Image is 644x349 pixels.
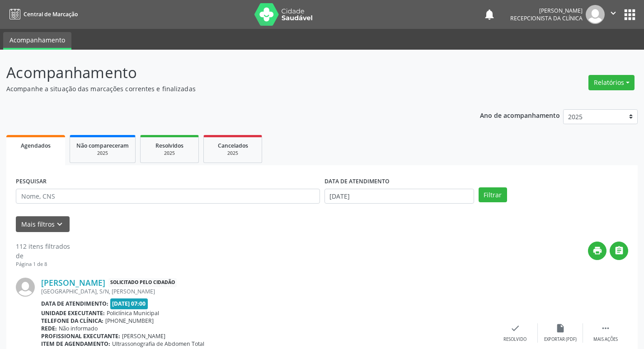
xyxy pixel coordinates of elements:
[24,10,78,18] span: Central de Marcação
[41,300,108,307] b: Data de atendimento:
[147,150,192,157] div: 2025
[155,142,183,149] span: Resolvidos
[16,261,70,268] div: Página 1 de 8
[16,189,320,204] input: Nome, CNS
[324,175,390,189] label: DATA DE ATENDIMENTO
[6,84,448,93] p: Acompanhe a situação das marcações correntes e finalizadas
[510,14,583,22] span: Recepcionista da clínica
[483,8,496,21] button: notifications
[41,317,103,325] b: Telefone da clínica:
[16,242,70,251] div: 112 itens filtrados
[16,251,70,261] div: de
[21,142,51,149] span: Agendados
[605,5,622,24] button: 
[210,150,255,157] div: 2025
[41,332,120,340] b: Profissional executante:
[610,242,628,260] button: 
[510,323,520,333] i: check
[555,323,565,333] i: insert_drive_file
[76,150,129,157] div: 2025
[112,340,204,348] span: Ultrassonografia de Abdomen Total
[76,142,129,149] span: Não compareceram
[41,325,57,332] b: Rede:
[16,278,35,297] img: img
[107,309,159,317] span: Policlínica Municipal
[324,189,474,204] input: Selecione um intervalo
[622,7,638,23] button: apps
[503,336,526,343] div: Resolvido
[510,7,583,14] div: [PERSON_NAME]
[586,5,605,24] img: img
[41,288,493,295] div: [GEOGRAPHIC_DATA], S/N, [PERSON_NAME]
[480,109,560,121] p: Ano de acompanhamento
[588,75,635,90] button: Relatórios
[110,298,148,309] span: [DATE] 07:00
[608,8,618,18] i: 
[16,216,70,232] button: Mais filtroskeyboard_arrow_down
[6,61,448,84] p: Acompanhamento
[41,309,105,317] b: Unidade executante:
[601,323,611,333] i: 
[122,332,165,340] span: [PERSON_NAME]
[41,278,105,288] a: [PERSON_NAME]
[16,175,47,189] label: PESQUISAR
[55,219,65,229] i: keyboard_arrow_down
[59,325,98,332] span: Não informado
[6,7,78,22] a: Central de Marcação
[41,340,110,348] b: Item de agendamento:
[544,336,577,343] div: Exportar (PDF)
[588,242,606,260] button: print
[218,142,248,149] span: Cancelados
[593,336,618,343] div: Mais ações
[614,246,624,256] i: 
[479,187,507,203] button: Filtrar
[3,32,71,50] a: Acompanhamento
[592,246,602,256] i: print
[108,278,177,288] span: Solicitado pelo cidadão
[105,317,154,325] span: [PHONE_NUMBER]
